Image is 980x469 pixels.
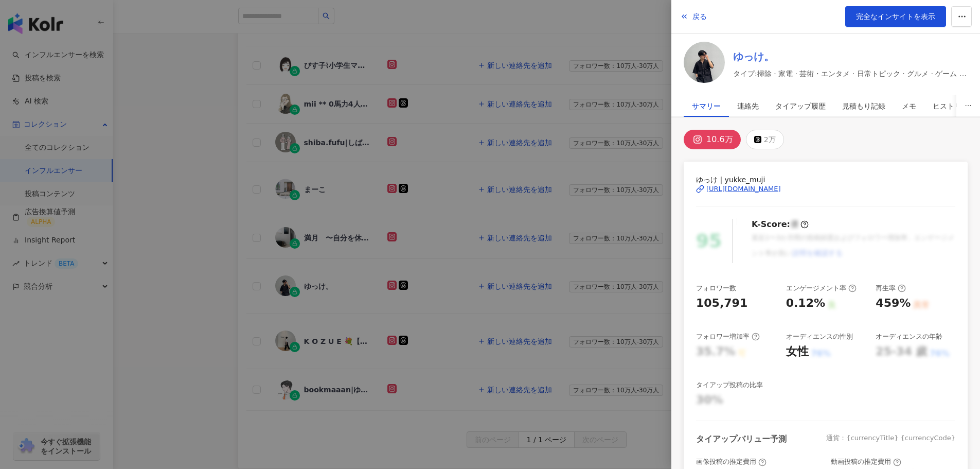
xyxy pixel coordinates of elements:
[876,296,911,311] div: 459%
[696,184,955,194] a: [URL][DOMAIN_NAME]
[956,95,980,117] button: ellipsis
[706,132,733,147] div: 10.6万
[965,102,972,109] span: ellipsis
[696,380,763,390] div: タイアップ投稿の比率
[696,457,767,466] div: 画像投稿の推定費用
[786,296,825,311] div: 0.12%
[733,68,968,79] span: タイプ:掃除 · 家電 · 芸術・エンタメ · 日常トピック · グルメ · ゲーム · 日本旅行 · 医療・健康 · レシピ · 旅行
[706,184,781,194] div: [URL][DOMAIN_NAME]
[786,332,853,341] div: オーディエンスの性別
[696,332,760,341] div: フォロワー増加率
[933,96,969,116] div: ヒストリー
[826,433,955,445] div: 通貨：{currencyTitle} {currencyCode}
[684,42,725,83] img: KOL Avatar
[786,344,809,360] div: 女性
[684,130,741,149] button: 10.6万
[696,284,736,293] div: フォロワー数
[746,130,784,149] button: 2万
[876,284,906,293] div: 再生率
[696,296,747,311] div: 105,791
[696,433,787,445] div: タイアップバリュー予測
[692,12,707,21] span: 戻る
[764,132,776,147] div: 2万
[876,332,942,341] div: オーディエンスの年齢
[856,12,935,21] span: 完全なインサイトを表示
[696,174,955,185] span: ゆっけ | yukke_muji
[752,219,809,230] div: K-Score :
[680,6,707,27] button: 戻る
[737,96,759,116] div: 連絡先
[831,457,901,466] div: 動画投稿の推定費用
[692,96,721,116] div: サマリー
[902,96,916,116] div: メモ
[733,49,968,64] a: ゆっけ。
[842,96,885,116] div: 見積もり記録
[775,96,826,116] div: タイアップ履歴
[845,6,946,27] a: 完全なインサイトを表示
[786,284,857,293] div: エンゲージメント率
[684,42,725,86] a: KOL Avatar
